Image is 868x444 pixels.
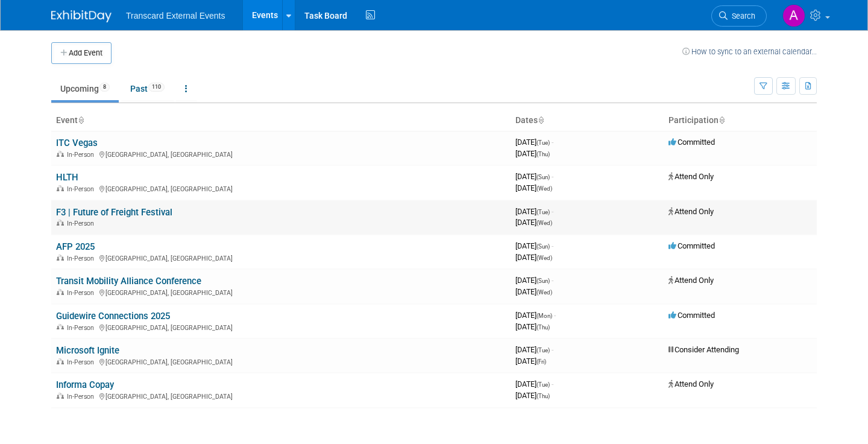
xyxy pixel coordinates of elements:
a: Informa Copay [56,379,114,390]
span: In-Person [67,185,98,193]
span: (Mon) [536,312,552,319]
span: Committed [668,241,715,250]
div: [GEOGRAPHIC_DATA], [GEOGRAPHIC_DATA] [56,149,506,159]
span: [DATE] [515,276,553,285]
img: In-Person Event [57,255,64,261]
span: [DATE] [515,345,553,354]
span: - [552,172,553,181]
a: Search [711,5,767,27]
span: Attend Only [668,172,714,181]
a: Past110 [121,77,174,100]
img: ExhibitDay [51,10,112,22]
span: [DATE] [515,379,553,388]
a: Microsoft Ignite [56,345,119,356]
div: [GEOGRAPHIC_DATA], [GEOGRAPHIC_DATA] [56,287,506,297]
th: Dates [511,110,664,131]
a: Guidewire Connections 2025 [56,311,170,322]
span: [DATE] [515,218,552,227]
span: (Wed) [536,220,552,226]
img: In-Person Event [57,220,64,226]
a: Transit Mobility Alliance Conference [56,276,201,287]
span: Attend Only [668,207,714,216]
span: [DATE] [515,357,546,366]
a: How to sync to an external calendar... [682,47,817,56]
a: F3 | Future of Freight Festival [56,207,172,218]
span: - [552,241,553,250]
span: (Thu) [536,324,550,331]
span: - [552,379,553,388]
span: In-Person [67,324,98,332]
span: (Sun) [536,243,550,250]
img: In-Person Event [57,185,64,191]
img: In-Person Event [57,393,64,399]
span: Committed [668,311,715,320]
span: In-Person [67,151,98,159]
img: In-Person Event [57,358,64,364]
span: - [552,138,553,147]
a: Sort by Start Date [538,115,544,125]
button: Add Event [51,42,112,64]
span: (Sun) [536,174,550,180]
span: [DATE] [515,149,550,158]
span: [DATE] [515,172,553,181]
span: [DATE] [515,253,552,262]
div: [GEOGRAPHIC_DATA], [GEOGRAPHIC_DATA] [56,322,506,332]
span: (Tue) [536,139,550,146]
span: In-Person [67,220,98,227]
span: (Tue) [536,381,550,388]
th: Participation [664,110,817,131]
img: Ana Brahuta [782,4,805,27]
img: In-Person Event [57,151,64,157]
span: In-Person [67,289,98,297]
span: In-Person [67,358,98,366]
span: (Thu) [536,393,550,399]
span: In-Person [67,393,98,401]
span: [DATE] [515,138,553,147]
span: (Wed) [536,255,552,261]
span: (Fri) [536,358,546,365]
a: Sort by Participation Type [719,115,725,125]
span: Transcard External Events [126,11,225,21]
a: AFP 2025 [56,241,95,252]
span: [DATE] [515,183,552,192]
img: In-Person Event [57,324,64,330]
span: (Wed) [536,185,552,192]
img: In-Person Event [57,289,64,295]
span: - [554,311,556,320]
a: Upcoming8 [51,77,119,100]
span: Committed [668,138,715,147]
div: [GEOGRAPHIC_DATA], [GEOGRAPHIC_DATA] [56,357,506,366]
span: Search [728,11,755,21]
span: [DATE] [515,391,550,400]
span: [DATE] [515,241,553,250]
a: Sort by Event Name [78,115,84,125]
span: Consider Attending [668,345,739,354]
span: - [552,345,553,354]
div: [GEOGRAPHIC_DATA], [GEOGRAPHIC_DATA] [56,253,506,262]
a: HLTH [56,172,78,183]
span: 110 [148,83,165,92]
span: Attend Only [668,379,714,388]
span: - [552,207,553,216]
a: ITC Vegas [56,138,98,148]
span: (Wed) [536,289,552,296]
span: (Tue) [536,347,550,354]
span: In-Person [67,255,98,262]
span: [DATE] [515,311,556,320]
span: [DATE] [515,287,552,296]
span: Attend Only [668,276,714,285]
div: [GEOGRAPHIC_DATA], [GEOGRAPHIC_DATA] [56,183,506,193]
span: [DATE] [515,207,553,216]
span: (Sun) [536,277,550,284]
span: [DATE] [515,322,550,331]
span: (Thu) [536,151,550,157]
th: Event [51,110,511,131]
span: 8 [99,83,110,92]
span: - [552,276,553,285]
span: (Tue) [536,209,550,215]
div: [GEOGRAPHIC_DATA], [GEOGRAPHIC_DATA] [56,391,506,401]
